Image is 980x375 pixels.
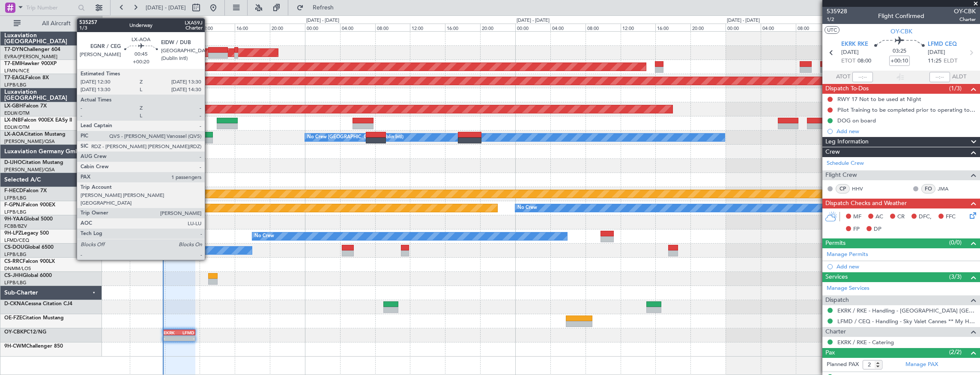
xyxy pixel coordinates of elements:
div: No Crew [517,202,537,214]
div: 04:00 [761,24,796,31]
a: T7-DYNChallenger 604 [4,47,60,52]
a: Manage PAX [905,360,938,369]
div: Pilot Training to be completed prior to operating to LFMD [837,106,976,113]
span: 9H-CWM [4,344,26,349]
span: (1/3) [949,84,962,93]
div: 16:00 [655,24,690,31]
span: Refresh [305,5,341,11]
a: Manage Permits [827,250,868,259]
span: OY-CBK [4,330,24,335]
div: DOG on board [837,117,876,124]
a: LFPB/LBG [4,209,27,215]
a: OE-FZECitation Mustang [4,315,64,321]
span: Dispatch [825,295,849,305]
div: CP [836,184,850,193]
span: T7-DYN [4,47,24,52]
span: Permits [825,238,846,248]
span: D-IJHO [4,160,22,165]
a: 9H-YAAGlobal 5000 [4,217,53,222]
div: Add new [837,263,976,270]
span: DP [874,225,881,234]
span: [DATE] - [DATE] [146,4,186,12]
span: ELDT [944,57,957,65]
span: [DATE] [928,48,945,57]
span: CS-JHH [4,273,23,278]
span: D-CKNA [4,301,25,307]
div: 04:00 [340,24,375,31]
a: LFPB/LBG [4,82,27,88]
div: 08:00 [586,24,621,31]
span: (2/2) [949,348,962,357]
span: T7-EMI [4,61,21,66]
div: [DATE] - [DATE] [517,17,550,24]
a: Schedule Crew [827,159,864,168]
span: Services [825,272,848,282]
span: Charter [825,327,846,337]
div: EKRK [164,330,179,335]
a: LFPB/LBG [4,195,27,201]
a: CS-DOUGlobal 6500 [4,245,54,250]
div: Add new [837,128,976,135]
div: - [164,336,179,341]
a: LX-INBFalcon 900EX EASy II [4,118,72,123]
div: 20:00 [480,24,515,31]
span: LX-INB [4,118,21,123]
span: F-GPNJ [4,202,23,208]
a: [PERSON_NAME]/QSA [4,167,55,173]
span: OY-CBK [890,27,912,36]
span: LFMD CEQ [928,40,957,49]
span: Crew [825,147,840,157]
a: LX-AOACitation Mustang [4,132,66,137]
a: D-IJHOCitation Mustang [4,160,63,165]
input: --:-- [852,72,873,82]
div: 16:00 [445,24,480,31]
div: No Crew [GEOGRAPHIC_DATA] (Dublin Intl) [307,131,403,144]
div: [DATE] - [DATE] [104,17,137,24]
span: LX-AOA [4,132,24,137]
div: 04:00 [550,24,586,31]
span: (3/3) [949,272,962,281]
a: Manage Services [827,284,869,293]
a: DNMM/LOS [4,265,31,272]
span: Dispatch To-Dos [825,84,869,94]
div: 00:00 [95,24,130,31]
a: F-GPNJFalcon 900EX [4,202,55,208]
a: T7-EAGLFalcon 8X [4,75,49,80]
div: 08:00 [796,24,831,31]
button: Refresh [293,1,344,15]
span: LX-GBH [4,104,23,109]
div: 08:00 [165,24,200,31]
span: OE-FZE [4,315,22,321]
div: RWY 17 Not to be used at NIght [837,95,921,103]
span: T7-EAGL [4,75,25,80]
a: LFPB/LBG [4,280,27,286]
span: EKRK RKE [841,40,868,49]
span: 11:25 [928,57,941,65]
a: JMA [938,185,957,193]
a: T7-EMIHawker 900XP [4,61,57,66]
span: ETOT [841,57,855,65]
span: ALDT [952,73,966,81]
a: 9H-LPZLegacy 500 [4,231,49,236]
span: 03:25 [893,47,906,56]
input: Trip Number [26,1,75,14]
div: 00:00 [726,24,761,31]
a: F-HECDFalcon 7X [4,188,47,193]
div: 12:00 [410,24,445,31]
div: 04:00 [130,24,165,31]
div: FO [921,184,935,193]
span: OY-CBK [954,7,976,16]
span: 1/2 [827,16,847,23]
button: UTC [825,26,840,34]
div: 08:00 [375,24,410,31]
a: EDLW/DTM [4,124,30,131]
div: - [179,336,194,341]
div: Flight Confirmed [878,12,924,21]
span: (0/0) [949,238,962,247]
div: 16:00 [235,24,270,31]
a: D-CKNACessna Citation CJ4 [4,301,72,307]
span: 535928 [827,7,847,16]
span: F-HECD [4,188,23,193]
span: Charter [954,16,976,23]
a: EKRK / RKE - Catering [837,339,894,346]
